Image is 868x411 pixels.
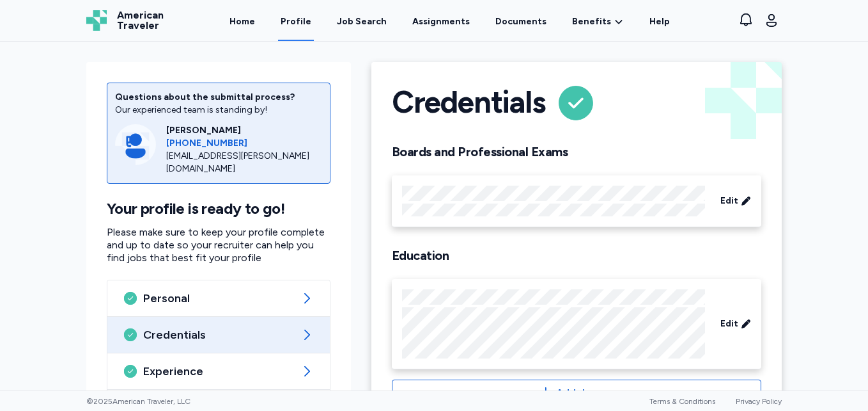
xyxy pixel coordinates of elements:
[86,10,107,31] img: Logo
[115,104,322,117] div: Our experienced team is standing by!
[143,291,294,306] span: Personal
[143,327,294,342] span: Credentials
[556,385,614,401] span: Add degree
[736,397,782,406] a: Privacy Policy
[392,83,545,124] h1: Credentials
[107,199,330,218] h1: Your profile is ready to go!
[392,175,761,227] div: Edit
[143,364,294,379] span: Experience
[392,380,761,407] button: Add degree
[649,397,715,406] a: Terms & Conditions
[337,15,387,28] div: Job Search
[572,15,624,28] a: Benefits
[117,10,164,31] span: American Traveler
[392,144,761,160] h2: Boards and Professional Exams
[86,396,190,407] span: © 2025 American Traveler, LLC
[166,137,322,150] a: [PHONE_NUMBER]
[115,124,156,165] img: Consultant
[392,248,761,264] h2: Education
[278,1,314,41] a: Profile
[720,318,738,330] span: Edit
[166,150,322,175] div: [EMAIL_ADDRESS][PERSON_NAME][DOMAIN_NAME]
[166,124,322,137] div: [PERSON_NAME]
[572,15,611,28] span: Benefits
[720,195,738,207] span: Edit
[115,91,322,104] div: Questions about the submittal process?
[392,279,761,369] div: Edit
[107,226,330,264] p: Please make sure to keep your profile complete and up to date so your recruiter can help you find...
